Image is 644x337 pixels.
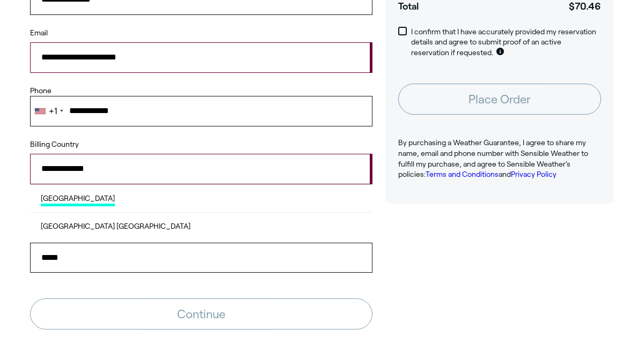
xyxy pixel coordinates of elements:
a: Privacy Policy [511,170,557,178]
label: Phone [30,86,372,96]
button: Continue [30,298,372,329]
div: Telephone country code [31,96,67,125]
span: [GEOGRAPHIC_DATA] [GEOGRAPHIC_DATA] [41,221,191,235]
p: By purchasing a Weather Guarantee, I agree to share my name, email and phone number with Sensible... [398,138,601,179]
a: Terms and Conditions [426,170,499,178]
p: I confirm that I have accurately provided my reservation details and agree to submit proof of an ... [411,27,601,58]
button: Place Order [398,84,601,115]
iframe: Customer reviews powered by Trustpilot [385,221,614,296]
span: [GEOGRAPHIC_DATA] [41,193,115,207]
label: Email [30,28,372,39]
div: +1 [49,107,57,116]
label: Billing Country [30,139,79,150]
